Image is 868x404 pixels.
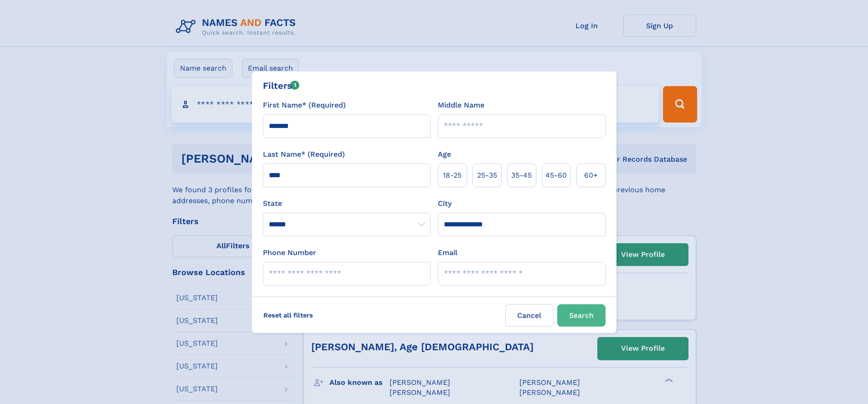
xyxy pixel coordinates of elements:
label: Age [438,149,451,160]
label: Email [438,247,457,258]
span: 25‑35 [477,170,497,181]
span: 60+ [584,170,598,181]
button: Search [557,304,606,327]
label: Reset all filters [257,304,319,326]
label: Last Name* (Required) [263,149,345,160]
span: 45‑60 [545,170,567,181]
div: Filters [263,79,300,92]
label: Middle Name [438,100,484,111]
label: City [438,198,452,209]
span: 35‑45 [511,170,532,181]
label: First Name* (Required) [263,100,346,111]
label: Cancel [505,304,554,327]
span: 18‑25 [443,170,462,181]
label: State [263,198,431,209]
label: Phone Number [263,247,316,258]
